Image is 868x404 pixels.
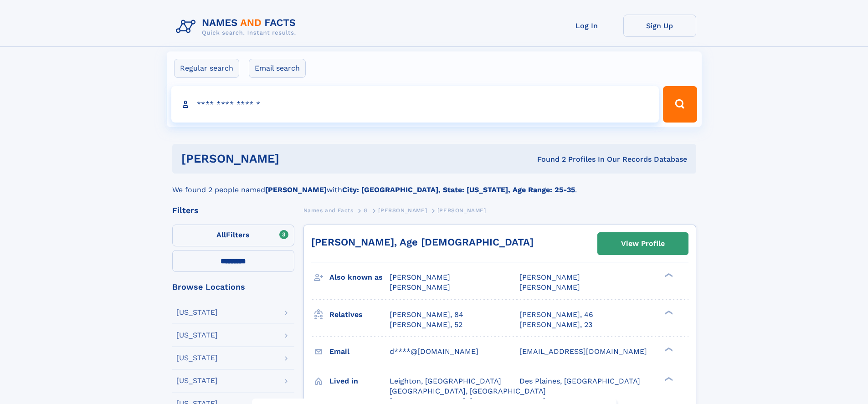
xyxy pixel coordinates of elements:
[550,15,623,37] a: Log In
[172,283,294,291] div: Browse Locations
[663,309,673,315] div: ❯
[329,270,390,285] h3: Also known as
[663,376,673,382] div: ❯
[598,233,688,255] a: View Profile
[172,206,294,215] div: Filters
[390,377,501,385] span: Leighton, [GEOGRAPHIC_DATA]
[408,154,687,164] div: Found 2 Profiles In Our Records Database
[176,309,218,316] div: [US_STATE]
[364,207,368,214] span: G
[303,205,354,216] a: Names and Facts
[171,86,659,123] input: search input
[265,185,327,194] b: [PERSON_NAME]
[519,273,580,281] span: [PERSON_NAME]
[519,377,640,385] span: Des Plaines, [GEOGRAPHIC_DATA]
[519,310,593,320] a: [PERSON_NAME], 46
[172,15,303,39] img: Logo Names and Facts
[311,236,534,248] a: [PERSON_NAME], Age [DEMOGRAPHIC_DATA]
[519,347,647,356] span: [EMAIL_ADDRESS][DOMAIN_NAME]
[390,320,462,330] a: [PERSON_NAME], 52
[172,225,294,246] label: Filters
[621,233,665,254] div: View Profile
[519,283,580,291] span: [PERSON_NAME]
[176,354,218,362] div: [US_STATE]
[519,320,592,330] a: [PERSON_NAME], 23
[390,387,546,395] span: [GEOGRAPHIC_DATA], [GEOGRAPHIC_DATA]
[390,310,463,320] a: [PERSON_NAME], 84
[663,272,673,278] div: ❯
[390,273,450,281] span: [PERSON_NAME]
[378,205,427,216] a: [PERSON_NAME]
[174,59,239,78] label: Regular search
[176,377,218,384] div: [US_STATE]
[437,207,486,214] span: [PERSON_NAME]
[176,332,218,339] div: [US_STATE]
[663,86,697,123] button: Search Button
[342,185,575,194] b: City: [GEOGRAPHIC_DATA], State: [US_STATE], Age Range: 25-35
[181,153,408,164] h1: [PERSON_NAME]
[172,174,696,195] div: We found 2 people named with .
[329,307,390,322] h3: Relatives
[663,346,673,352] div: ❯
[329,344,390,359] h3: Email
[378,207,427,214] span: [PERSON_NAME]
[216,230,226,239] span: All
[623,15,696,37] a: Sign Up
[390,283,450,291] span: [PERSON_NAME]
[364,205,368,216] a: G
[249,59,306,78] label: Email search
[329,373,390,389] h3: Lived in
